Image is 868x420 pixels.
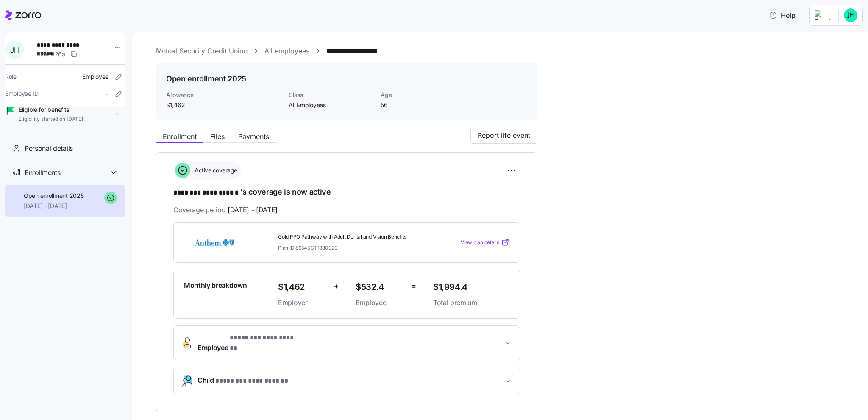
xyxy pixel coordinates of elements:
[19,106,83,114] span: Eligible for benefits
[356,280,404,294] span: $532.4
[278,298,327,308] span: Employer
[433,280,509,294] span: $1,994.4
[24,192,83,200] span: Open enrollment 2025
[156,46,248,56] a: Mutual Security Credit Union
[184,233,245,252] img: Anthem
[411,280,416,292] span: =
[762,7,802,24] button: Help
[461,239,499,247] span: View plan details
[198,375,289,387] span: Child
[334,280,339,292] span: +
[198,333,300,353] span: Employee
[25,143,73,154] span: Personal details
[769,10,796,20] span: Help
[461,238,509,247] a: View plan details
[278,280,327,294] span: $1,462
[166,73,246,84] h1: Open enrollment 2025
[278,244,338,251] span: Plan ID: 86545CT1330020
[278,234,426,241] span: Gold PPO Pathway with Adult Dental and Vision Benefits
[25,167,60,178] span: Enrollments
[228,205,278,215] span: [DATE] - [DATE]
[192,166,237,175] span: Active coverage
[381,101,466,109] span: 56
[844,8,857,22] img: 8c8e6c77ffa765d09eea4464d202a615
[173,205,278,215] span: Coverage period
[163,133,197,140] span: Enrollment
[289,101,374,109] span: All Employees
[10,47,19,53] span: J H
[166,91,282,99] span: Allowance
[166,101,282,109] span: $1,462
[264,46,309,56] a: All employees
[184,280,247,291] span: Monthly breakdown
[478,130,530,140] span: Report life event
[37,50,65,58] span: 3ca3326a
[238,133,269,140] span: Payments
[173,186,520,198] h1: 's coverage is now active
[5,72,17,81] span: Role
[19,116,83,123] span: Eligibility started on [DATE]
[24,202,83,210] span: [DATE] - [DATE]
[5,89,39,98] span: Employee ID
[289,91,374,99] span: Class
[815,10,832,20] img: Employer logo
[433,298,509,308] span: Total premium
[356,298,404,308] span: Employee
[82,72,108,81] span: Employee
[470,127,537,144] button: Report life event
[381,91,466,99] span: Age
[106,89,108,98] span: -
[210,133,225,140] span: Files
